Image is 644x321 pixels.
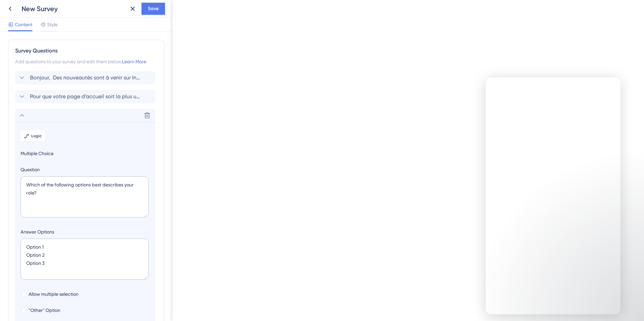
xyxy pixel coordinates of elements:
[148,5,159,13] span: Save
[21,131,45,141] button: Logic
[486,77,620,314] iframe: Intercom live chat
[21,166,150,174] label: Question
[22,4,124,13] div: New Survey
[15,58,157,66] div: Add questions to your survey and edit them below.
[21,176,149,217] textarea: Which of the following options best describes your role?
[30,74,141,82] span: Bonjour, Des nouveautés sont à venir sur Inqom ! Nous renforçons notre interface à destination de...
[122,59,146,64] a: Learn More
[29,306,60,314] span: "Other" Option
[30,93,141,101] span: Pour que votre page d’accueil soit la plus utile possible, elle devrait avant tout afficher :
[47,21,58,29] span: Style
[15,47,157,55] div: Survey Questions
[21,239,149,280] textarea: Option 1 Option 2 Option 3
[141,3,165,15] button: Save
[29,290,78,298] span: Allow multiple selection
[21,149,150,157] span: Multiple Choice
[21,228,150,236] label: Answer Options
[15,21,32,29] span: Content
[31,133,42,139] span: Logic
